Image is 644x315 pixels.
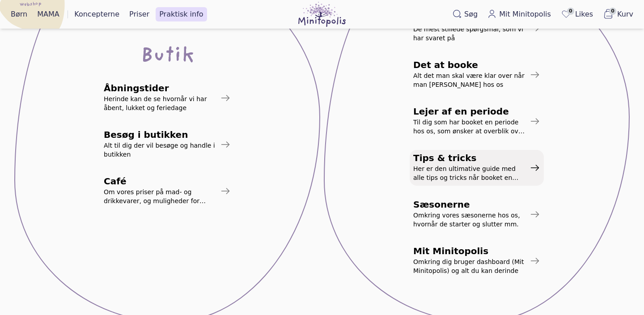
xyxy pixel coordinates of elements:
a: Koncepterne [71,7,123,21]
span: Café [104,177,216,186]
a: CaféOm vores priser på mad- og drikkevarer, og muligheder for bestilling [100,173,234,209]
a: Besøg i butikkenAlt til dig der vil besøge og handle i butikken [100,127,234,162]
span: 0 [609,8,616,15]
div: Butik [140,48,195,66]
span: Tips & tricks [413,153,526,162]
a: Priser [126,7,153,21]
a: Mit MinitopolisOmkring dig bruger dashboard (Mit Minitopolis) og alt du kan derinde [410,243,544,279]
span: Besøg i butikken [104,130,216,139]
span: De mest stillede spørgsmål, som vi har svaret på [413,25,526,43]
span: Her er den ultimative guide med alle tips og tricks når booket en periode hos os [413,164,526,182]
a: Praktisk info [156,7,207,21]
span: Mit Minitopolis [499,9,551,20]
a: Lejer af en periodeTil dig som har booket en periode hos os, som ønsker at overblik over processer [410,103,544,139]
span: Alt det man skal være klar over når man [PERSON_NAME] hos os [413,71,526,89]
a: MAMA [34,7,63,21]
a: ÅbningstiderHerinde kan de se hvornår vi har åbent, lukket og feriedage [100,80,234,116]
span: Alt til dig der vil besøge og handle i butikken [104,141,216,159]
button: Søg [449,7,481,21]
span: Til dig som har booket en periode hos os, som ønsker at overblik over processer [413,118,526,136]
span: Søg [464,9,478,20]
a: Det at bookeAlt det man skal være klar over når man [PERSON_NAME] hos os [410,57,544,93]
span: Sæsonerne [413,200,526,209]
img: Minitopolis logo [298,2,346,27]
span: Likes [575,9,593,20]
a: SæsonerneOmkring vores sæsonerne hos os, hvornår de starter og slutter mm. [410,196,544,232]
span: Kurv [617,9,633,20]
a: 0Likes [557,7,597,22]
span: Omkring vores sæsonerne hos os, hvornår de starter og slutter mm. [413,211,526,229]
span: Mit Minitopolis [413,247,526,255]
span: Omkring dig bruger dashboard (Mit Minitopolis) og alt du kan derinde [413,257,526,275]
a: Tips & tricksHer er den ultimative guide med alle tips og tricks når booket en periode hos os [410,150,544,186]
a: Børn [7,7,31,21]
span: Lejer af en periode [413,107,526,116]
span: Åbningstider [104,84,216,93]
span: Om vores priser på mad- og drikkevarer, og muligheder for bestilling [104,187,216,205]
a: Mit Minitopolis [484,7,555,21]
span: 0 [567,8,574,15]
button: 0Kurv [599,7,637,22]
span: Herinde kan de se hvornår vi har åbent, lukket og feriedage [104,94,216,112]
span: Det at booke [413,60,526,69]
